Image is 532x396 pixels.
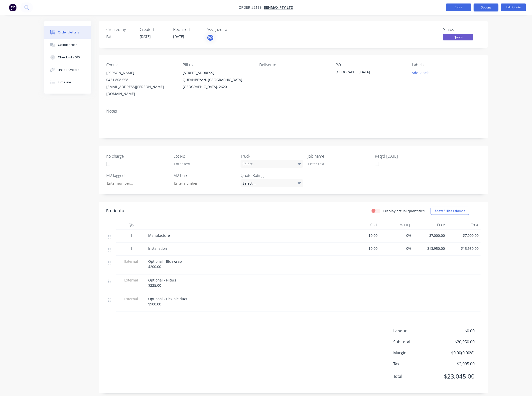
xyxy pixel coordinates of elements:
[449,246,479,251] span: $13,950.00
[438,350,475,356] span: $0.00 ( 0.00 %)
[443,34,473,40] span: Quote
[308,153,370,159] label: Job name
[106,172,169,178] label: M2 lagged
[130,233,132,238] span: 1
[148,233,170,238] span: Manufacture
[239,5,264,10] span: Order #2169 -
[148,246,167,251] span: Installation
[183,69,251,90] div: [STREET_ADDRESS]QUEANBEYAN, [GEOGRAPHIC_DATA], [GEOGRAPHIC_DATA], 2620
[348,246,378,251] span: $0.00
[44,39,91,51] button: Collaborate
[443,34,473,41] button: Quote
[241,179,303,187] div: Select...
[336,63,404,67] div: PO
[383,208,425,214] label: Display actual quantities
[44,76,91,89] button: Timeline
[207,27,257,32] div: Assigned to
[443,27,481,32] div: Status
[382,246,411,251] span: 0%
[431,207,469,215] button: Show / Hide columns
[183,69,251,76] div: [STREET_ADDRESS]
[393,328,438,334] span: Labour
[130,246,132,251] span: 1
[438,372,475,381] span: $23,045.00
[348,233,378,238] span: $0.00
[375,153,437,159] label: Req'd [DATE]
[148,259,182,269] span: Optional - Bluewrap $200.00
[393,350,438,356] span: Margin
[116,220,146,230] div: Qty
[446,3,471,11] button: Close
[447,220,481,230] div: Total
[106,109,481,114] div: Notes
[241,160,303,168] div: Select...
[438,339,475,345] span: $20,950.00
[393,373,438,379] span: Total
[501,3,526,11] button: Edit Quote
[173,34,184,39] span: [DATE]
[148,278,176,288] span: Optional - Filters $225.00
[173,172,236,178] label: M2 bare
[393,339,438,345] span: Sub total
[264,5,293,10] a: Benmax Pty Ltd
[380,220,413,230] div: Markup
[393,361,438,367] span: Tax
[106,83,175,97] div: [EMAIL_ADDRESS][PERSON_NAME][DOMAIN_NAME]
[259,63,328,67] div: Deliver to
[438,361,475,367] span: $2,095.00
[106,34,134,39] div: Pat
[106,153,169,159] label: no charge
[118,259,144,264] span: External
[140,27,167,32] div: Created
[140,34,151,39] span: [DATE]
[173,153,236,159] label: Lot No
[474,3,499,11] button: Options
[412,63,481,67] div: Labels
[207,34,214,41] button: PO
[9,4,16,11] img: Factory
[106,69,175,97] div: [PERSON_NAME]0421 808 558[EMAIL_ADDRESS][PERSON_NAME][DOMAIN_NAME]
[438,328,475,334] span: $0.00
[103,179,169,187] input: Enter number...
[241,172,303,178] label: Quote Rating
[449,233,479,238] span: $7,000.00
[336,69,398,76] div: [GEOGRAPHIC_DATA]
[106,69,175,76] div: [PERSON_NAME]
[183,76,251,90] div: QUEANBEYAN, [GEOGRAPHIC_DATA], [GEOGRAPHIC_DATA], 2620
[106,63,175,67] div: Contact
[44,64,91,76] button: Linked Orders
[44,51,91,64] button: Checklists 0/0
[413,220,447,230] div: Price
[173,27,201,32] div: Required
[415,246,445,251] span: $13,950.00
[148,296,187,306] span: Optional - Flexible duct $900.00
[106,76,175,83] div: 0421 808 558
[58,80,71,85] div: Timeline
[58,43,78,47] div: Collaborate
[170,179,236,187] input: Enter number...
[118,277,144,283] span: External
[106,27,134,32] div: Created by
[415,233,445,238] span: $7,000.00
[346,220,380,230] div: Cost
[58,55,80,60] div: Checklists 0/0
[382,233,411,238] span: 0%
[44,26,91,39] button: Order details
[118,296,144,301] span: External
[183,63,251,67] div: Bill to
[241,153,303,159] label: Truck
[58,68,79,72] div: Linked Orders
[58,30,79,35] div: Order details
[409,69,432,76] button: Add labels
[106,208,124,214] div: Products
